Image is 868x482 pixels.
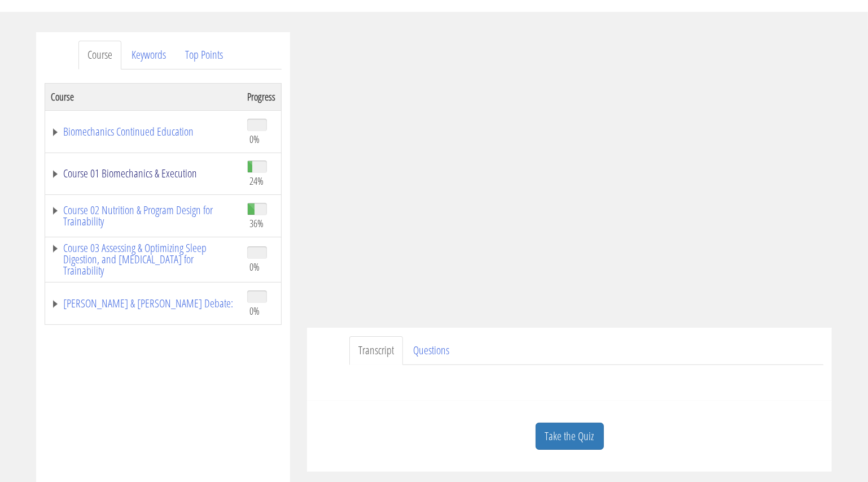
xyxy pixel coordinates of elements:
[404,336,458,365] a: Questions
[249,133,260,145] span: 0%
[51,298,236,309] a: [PERSON_NAME] & [PERSON_NAME] Debate:
[122,41,175,70] a: Keywords
[51,126,236,137] a: Biomechanics Continued Education
[51,168,236,179] a: Course 01 Biomechanics & Execution
[45,83,242,110] th: Course
[51,242,236,276] a: Course 03 Assessing & Optimizing Sleep Digestion, and [MEDICAL_DATA] for Trainability
[249,217,264,229] span: 36%
[249,305,260,317] span: 0%
[536,423,604,450] a: Take the Quiz
[51,205,236,227] a: Course 02 Nutrition & Program Design for Trainability
[242,83,282,110] th: Progress
[78,41,121,70] a: Course
[249,175,264,187] span: 24%
[176,41,232,70] a: Top Points
[249,260,260,273] span: 0%
[349,336,403,365] a: Transcript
